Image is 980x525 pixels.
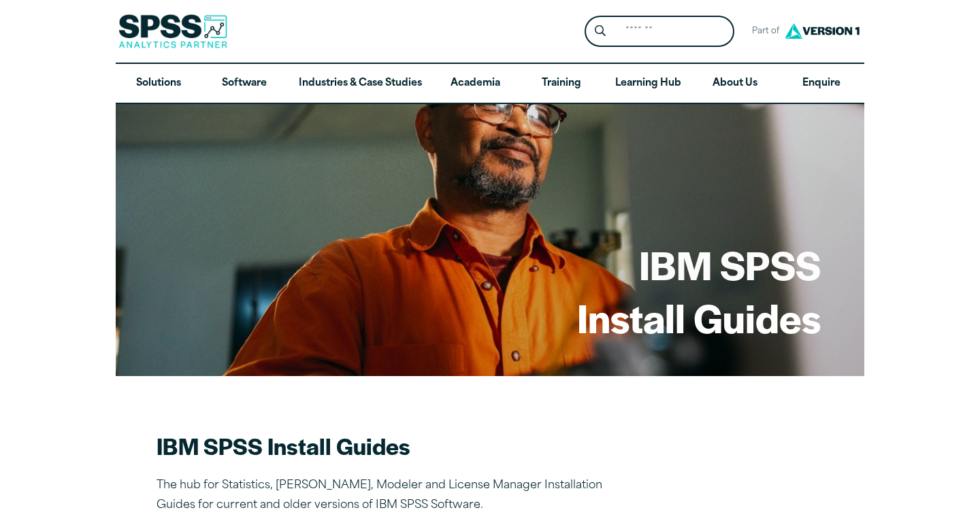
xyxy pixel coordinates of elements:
[157,430,633,461] h2: IBM SPSS Install Guides
[604,64,692,103] a: Learning Hub
[519,64,604,103] a: Training
[745,22,781,41] span: Part of
[288,64,433,103] a: Industries & Case Studies
[116,64,201,103] a: Solutions
[588,19,613,44] button: Search magnifying glass icon
[201,64,287,103] a: Software
[157,476,633,515] p: The hub for Statistics, [PERSON_NAME], Modeler and License Manager Installation Guides for curren...
[595,25,606,37] svg: Search magnifying glass icon
[585,16,734,48] form: Site Header Search Form
[433,64,519,103] a: Academia
[577,238,821,343] h1: IBM SPSS Install Guides
[781,18,863,44] img: Version1 Logo
[116,64,864,103] nav: Desktop version of site main menu
[118,14,227,48] img: SPSS Analytics Partner
[692,64,778,103] a: About Us
[779,64,864,103] a: Enquire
